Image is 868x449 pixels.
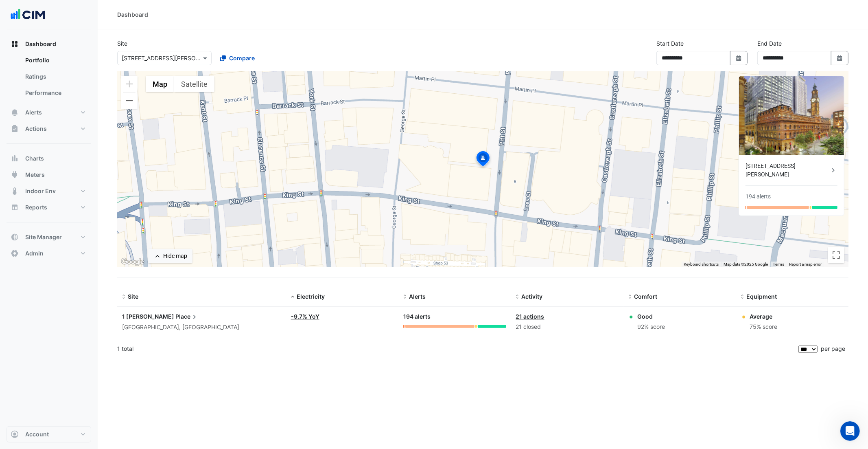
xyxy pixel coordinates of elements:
a: Portfolio [19,52,91,68]
button: Admin [7,245,91,262]
app-icon: Actions [11,125,19,133]
div: 75% score [750,322,778,332]
div: 92% score [637,322,665,332]
a: -9.7% YoY [291,313,319,320]
button: Show satellite imagery [174,76,214,92]
span: Admin [25,249,44,258]
span: Account [25,430,49,438]
button: Indoor Env [7,183,91,199]
a: Terms (opens in new tab) [773,262,784,266]
button: Zoom out [121,92,138,109]
div: [STREET_ADDRESS][PERSON_NAME] [746,162,829,179]
button: Emoji picker [13,267,19,273]
iframe: Intercom live chat [840,421,860,441]
button: Dashboard [7,36,91,52]
div: Hide map [163,252,187,260]
span: Place [175,312,199,321]
span: Alerts [409,293,426,300]
fa-icon: Select Date [836,55,844,62]
span: Activity [522,293,543,300]
button: Account [7,426,91,442]
button: Alerts [7,104,91,121]
button: Toggle fullscreen view [828,247,844,263]
img: site-pin-selected.svg [474,150,492,169]
button: Hide map [148,249,192,263]
div: 21 closed [516,322,619,332]
app-icon: Meters [11,171,19,179]
textarea: Message… [7,250,156,264]
img: Company Logo [10,7,46,23]
div: 1 total [117,339,797,359]
span: Charts [25,154,44,163]
span: 1 [PERSON_NAME] [122,313,174,320]
app-icon: Admin [11,249,19,258]
a: Performance [19,85,91,101]
span: Alerts [25,108,42,117]
div: Dashboard [7,52,91,104]
app-icon: Site Manager [11,233,19,241]
span: Meters [25,171,45,179]
div: Good [637,312,665,321]
app-icon: Alerts [11,108,19,117]
button: Actions [7,121,91,137]
div: [GEOGRAPHIC_DATA], [GEOGRAPHIC_DATA] [122,323,281,332]
span: per page [821,345,845,352]
div: Average [750,312,778,321]
button: Send a message… [140,264,153,277]
app-icon: Indoor Env [11,187,19,195]
app-icon: Dashboard [11,40,19,48]
a: 21 actions [516,313,544,320]
div: Close [143,3,157,18]
span: Reports [25,203,47,211]
button: Home [127,3,143,19]
img: 1 Martin Place [739,76,844,155]
span: Electricity [297,293,325,300]
div: 194 alerts [746,192,771,201]
button: Compare [215,51,260,65]
button: Show street map [146,76,174,92]
span: Site [128,293,138,300]
label: End Date [757,39,782,48]
h1: CIM [62,4,74,10]
button: Zoom in [121,76,138,92]
span: Map data ©2025 Google [724,262,768,266]
label: Site [117,39,127,48]
img: Google [119,257,146,267]
a: Open this area in Google Maps (opens a new window) [119,257,146,267]
span: Comfort [634,293,657,300]
fa-icon: Select Date [735,55,743,62]
span: Equipment [747,293,777,300]
img: Profile image for Brian [23,4,36,18]
button: Charts [7,150,91,167]
a: Ratings [19,68,91,85]
div: 194 alerts [403,312,506,321]
img: Profile image for Manuel [35,4,48,18]
button: Site Manager [7,229,91,245]
a: Report a map error [789,262,822,266]
span: Site Manager [25,233,62,241]
img: Profile image for Arghya [46,4,59,18]
button: Reports [7,199,91,216]
label: Start Date [656,39,684,48]
p: Under 10 minutes [69,10,116,18]
span: Dashboard [25,40,56,48]
span: Compare [229,54,255,62]
app-icon: Charts [11,154,19,163]
div: Dashboard [117,10,148,19]
button: Keyboard shortcuts [684,262,719,267]
button: go back [5,3,21,19]
span: Indoor Env [25,187,56,195]
button: Meters [7,167,91,183]
span: Actions [25,125,47,133]
app-icon: Reports [11,203,19,211]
